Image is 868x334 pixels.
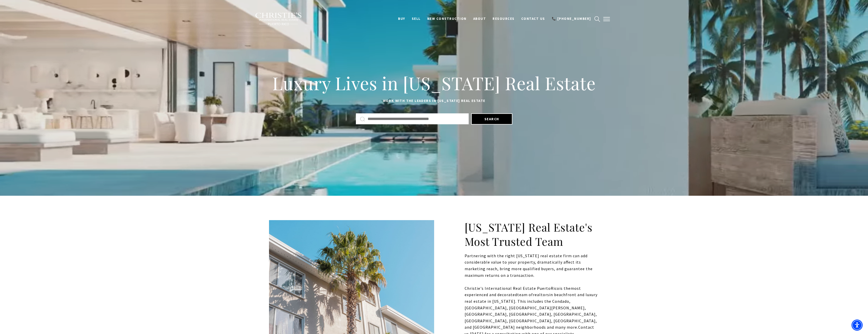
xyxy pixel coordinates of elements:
[269,72,599,94] h1: Luxury Lives in [US_STATE] Real Estate
[269,98,599,104] p: Work with the leaders in [US_STATE] Real Estate
[851,320,863,331] div: Accessibility Menu
[255,12,302,26] img: Christie's International Real Estate black text logo
[424,14,470,24] a: New Construction
[489,14,518,24] a: Resources
[540,286,551,291] span: uerto
[552,17,591,21] span: 📞 [PHONE_NUMBER]
[427,17,467,21] span: New Construction
[470,14,490,24] a: About
[465,220,599,249] h2: [US_STATE] Real Estate's Most Trusted Team
[408,14,424,24] a: SELL
[395,14,408,24] a: BUY
[521,17,545,21] span: Contact Us
[548,14,594,24] a: 📞 [PHONE_NUMBER]
[471,113,512,125] button: Search
[554,286,559,291] span: ico
[533,292,549,297] span: realtors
